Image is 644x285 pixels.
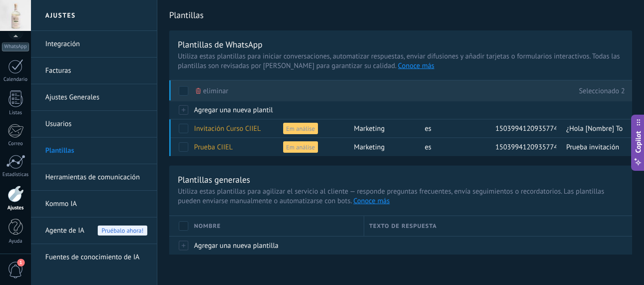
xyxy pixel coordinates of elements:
a: Conoce más [353,197,389,206]
li: Fuentes de conocimiento de IA [31,244,157,270]
li: Integración [31,31,157,58]
a: Fuentes de conocimiento de IA [45,244,147,271]
div: Correo [2,141,30,147]
div: Calendario [2,77,30,83]
a: Herramientas de comunicación [45,164,147,191]
span: Copilot [634,131,643,153]
span: Prueba CIIEL [194,143,233,152]
span: es [425,124,431,133]
div: WhatsApp [2,42,29,51]
div: 1503994120935774 [491,119,556,138]
h3: Plantillas generales [178,174,624,185]
a: Agente de IAPruébalo ahora! [45,217,147,244]
div: Texto de respuesta [364,216,632,236]
li: Herramientas de comunicación [31,164,157,191]
div: Estadísticas [2,172,30,178]
a: Plantillas [45,138,147,164]
li: Ajustes Generales [31,84,157,111]
a: Kommo IA [45,191,147,217]
a: Usuarios [45,111,147,138]
span: 1503994120935774 [495,124,558,133]
span: marketing [354,143,385,152]
span: eliminar [203,82,228,100]
span: Prueba invitación [566,143,619,152]
div: marketing [349,119,415,138]
li: Agente de IA [31,217,157,244]
h2: Plantillas [169,6,632,25]
div: 1503994120935774 [491,138,556,156]
div: Ajustes [2,205,30,211]
div: marketing [349,138,415,156]
div: es [420,138,486,156]
span: marketing [354,124,385,133]
span: Em análise [283,123,317,134]
a: Integración [45,31,147,58]
div: Nombre [189,216,364,236]
li: Usuarios [31,111,157,138]
h3: Plantillas de WhatsApp [178,39,624,50]
div: Listas [2,110,30,116]
div: Prueba invitación [562,138,623,156]
div: es [420,119,486,138]
span: Agente de IA [45,217,84,244]
div: ¿Hola [Nombre] Todavía no te has registrado al CIIEL XII? 🧬 Este evento como cada año reúne a esp... [562,119,623,138]
span: Agregar una nueva plantilla [194,241,278,250]
span: Utiliza estas plantillas para iniciar conversaciones, automatizar respuestas, enviar difusiones y... [178,52,624,71]
div: Seleccionado 2 [579,80,625,101]
div: Ayuda [2,238,30,245]
a: Conoce más [398,61,434,70]
span: es [425,143,431,152]
span: Agregar una nueva plantilla [194,106,278,115]
li: Plantillas [31,138,157,164]
a: Facturas [45,58,147,84]
div: Em análise [278,138,344,156]
li: Facturas [31,58,157,84]
span: Utiliza estas plantillas para agilizar el servicio al cliente — responde preguntas frecuentes, en... [178,187,624,206]
div: Em análise [278,119,344,138]
span: 1503994120935774 [495,143,558,152]
a: Ajustes Generales [45,84,147,111]
span: 1 [17,259,25,266]
span: Invitación Curso CIIEL [194,124,261,133]
li: Kommo IA [31,191,157,217]
span: Em análise [283,141,317,153]
span: Pruébalo ahora! [98,226,147,236]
